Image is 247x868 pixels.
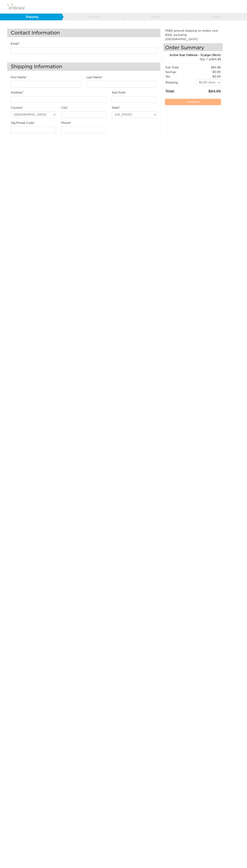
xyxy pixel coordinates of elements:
h3: Contact Information [7,29,160,37]
td: Shipping: [165,79,196,86]
label: State* [112,106,120,110]
h3: Shipping Information [7,63,160,71]
td: 84.99 [196,65,221,70]
a: Review [123,14,185,20]
td: Sub-Total: [165,65,196,70]
label: City* [61,106,68,110]
label: Apt/Suite [112,90,125,95]
td: Savings : [165,70,196,74]
label: Phone* [61,121,71,125]
td: 84.99 [196,86,221,94]
a: Confirm [185,14,246,20]
label: Last Name* [87,75,103,80]
h4: Order Summary [163,43,222,51]
label: Zip/Postal Code* [11,121,35,125]
a: Payment [62,14,123,20]
td: Tax: [165,74,196,79]
div: Active Scar Defense - XLarge (16cm) [163,53,221,57]
td: Total: [165,86,196,94]
label: First Name* [11,75,27,80]
img: logo.png [6,2,29,11]
div: FREE ground shipping on orders over $100, excluding [GEOGRAPHIC_DATA]. [163,29,223,41]
label: Country* [11,106,23,110]
label: Email* [11,42,20,46]
span: 84.99 [211,58,221,61]
label: Address* [11,90,24,95]
td: 0.00 [196,70,221,74]
td: 0.00 [196,74,221,79]
div: 1 @ [168,57,221,61]
a: Continue [165,99,221,105]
